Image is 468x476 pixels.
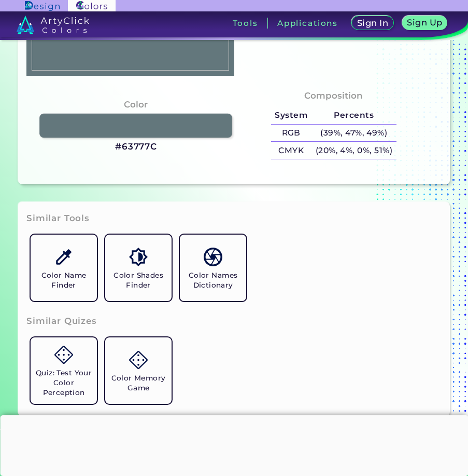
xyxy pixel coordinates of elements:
[356,19,389,28] h5: Sign In
[124,97,148,112] h4: Color
[35,270,93,290] h5: Color Name Finder
[109,270,167,290] h5: Color Shades Finder
[277,19,338,27] h3: Applications
[54,248,73,266] img: icon_color_name_finder.svg
[176,230,250,305] a: Color Names Dictionary
[101,333,176,408] a: Color Memory Game
[129,351,147,369] img: icon_game.svg
[26,333,101,408] a: Quiz: Test Your Color Perception
[101,230,176,305] a: Color Shades Finder
[350,16,394,31] a: Sign In
[54,346,73,364] img: icon_game.svg
[233,19,258,27] h3: Tools
[271,107,311,124] h5: System
[204,248,222,266] img: icon_color_names_dictionary.svg
[17,16,90,34] img: logo_artyclick_colors_white.svg
[129,248,147,266] img: icon_color_shades.svg
[109,373,167,393] h5: Color Memory Game
[271,142,311,159] h5: CMYK
[26,212,90,225] h3: Similar Tools
[311,125,396,142] h5: (39%, 47%, 49%)
[184,270,242,290] h5: Color Names Dictionary
[115,141,157,153] h3: #63777C
[26,315,97,328] h3: Similar Quizes
[311,142,396,159] h5: (20%, 4%, 0%, 51%)
[401,16,449,31] a: Sign Up
[304,88,363,103] h4: Composition
[311,107,396,124] h5: Percents
[35,368,93,398] h5: Quiz: Test Your Color Perception
[25,1,60,11] img: ArtyClick Design logo
[406,18,444,27] h5: Sign Up
[26,230,101,305] a: Color Name Finder
[271,125,311,142] h5: RGB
